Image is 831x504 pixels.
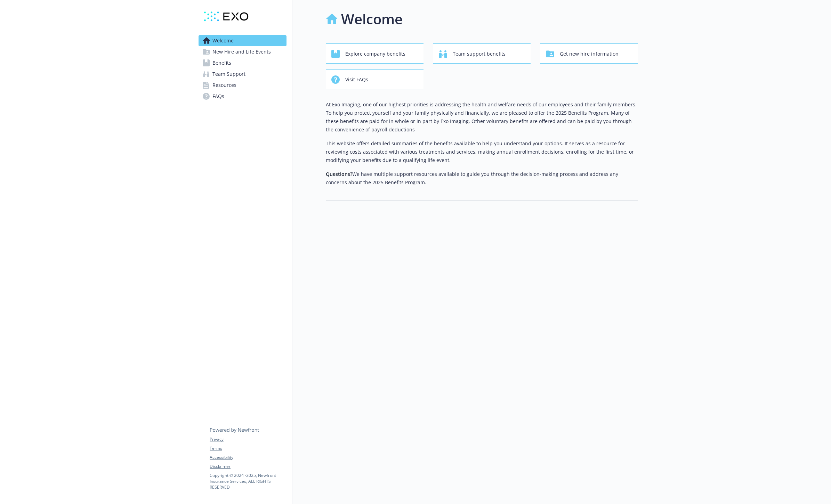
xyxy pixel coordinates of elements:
span: Team Support [212,68,245,80]
span: FAQs [212,91,224,102]
button: Team support benefits [433,43,531,64]
span: Get new hire information [560,47,619,60]
span: Explore company benefits [345,47,405,60]
a: FAQs [199,91,287,102]
a: Resources [199,80,287,91]
p: At Exo Imaging, one of our highest priorities is addressing the health and welfare needs of our e... [326,100,638,134]
button: Explore company benefits [326,43,423,64]
a: Terms [210,445,286,452]
a: Disclaimer [210,463,286,470]
h1: Welcome [341,9,403,30]
a: Privacy [210,436,286,442]
strong: Questions? [326,171,352,177]
button: Get new hire information [540,43,638,64]
a: Accessibility [210,454,286,461]
span: Visit FAQs [345,73,368,86]
span: Welcome [212,35,234,46]
span: New Hire and Life Events [212,46,271,57]
p: We have multiple support resources available to guide you through the decision-making process and... [326,170,638,187]
span: Team support benefits [453,47,506,60]
a: Benefits [199,57,287,68]
p: Copyright © 2024 - 2025 , Newfront Insurance Services, ALL RIGHTS RESERVED [210,472,286,490]
span: Resources [212,80,236,91]
a: Welcome [199,35,287,46]
span: Benefits [212,57,231,68]
button: Visit FAQs [326,69,423,89]
p: This website offers detailed summaries of the benefits available to help you understand your opti... [326,139,638,164]
a: Team Support [199,68,287,80]
a: New Hire and Life Events [199,46,287,57]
